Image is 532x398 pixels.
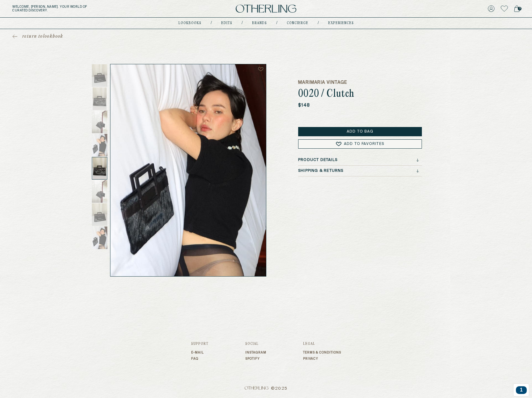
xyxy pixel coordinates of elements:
h5: Welcome, [PERSON_NAME] . Your world of curated discovery. [12,5,165,12]
button: Add to Bag [298,127,422,136]
a: Terms & Conditions [303,351,341,354]
h3: Product Details [298,158,337,162]
a: experiences [328,22,354,25]
a: E-mail [191,351,208,354]
a: Edits [221,22,232,25]
div: / [318,21,319,26]
img: Thumbnail 8 [92,227,107,249]
img: Thumbnail 4 [92,134,107,156]
a: FAQ [191,357,208,361]
img: 0020 / Clutch [110,64,266,276]
a: Instagram [245,351,266,354]
span: Add to Favorites [344,142,384,146]
h3: Shipping & Returns [298,169,344,173]
a: concierge [287,22,308,25]
h5: Marimaria Vintage [298,79,422,86]
a: lookbooks [178,22,201,25]
button: Add to Favorites [298,139,422,149]
img: Thumbnail 7 [92,203,107,226]
a: Spotify [245,357,266,361]
h3: Legal [303,342,341,346]
a: return tolookbook [12,33,63,40]
span: return to lookbook [22,33,63,40]
span: © 2025 [191,386,341,391]
h3: Support [191,342,208,346]
div: / [211,21,212,26]
img: Thumbnail 3 [92,111,107,133]
img: Thumbnail 2 [92,87,107,110]
a: 3 [514,4,520,13]
div: / [276,21,277,26]
a: Privacy [303,357,341,361]
span: 3 [518,7,521,11]
h3: Social [245,342,266,346]
img: Thumbnail 1 [92,64,107,87]
div: / [242,21,243,26]
img: Thumbnail 6 [92,180,107,203]
p: $148 [298,102,310,108]
img: logo [236,5,296,13]
a: Brands [252,22,267,25]
h1: 0020 / Clutch [298,89,422,100]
